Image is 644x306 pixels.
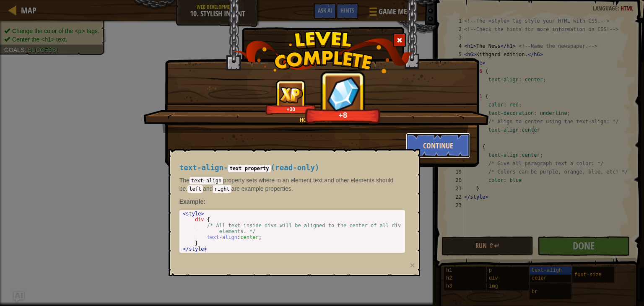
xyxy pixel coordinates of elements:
div: How dapper. [183,116,448,124]
img: reward_icon_xp.png [278,86,303,104]
code: text-align [190,177,223,184]
strong: : [179,198,205,205]
span: text-align [179,163,223,172]
button: × [410,261,415,270]
code: right [213,185,231,193]
code: text property [228,165,271,172]
h4: - ( ) [179,164,405,172]
img: reward_icon_gems.png [323,73,363,114]
div: +30 [267,106,314,112]
button: Continue [406,133,471,158]
div: +8 [307,110,379,120]
p: The property sets where in an element text and other elements should be. and are example properties. [179,176,405,193]
img: level_complete.png [232,31,412,73]
span: Example [179,198,204,205]
code: left [187,185,203,193]
span: read-only [275,163,315,172]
